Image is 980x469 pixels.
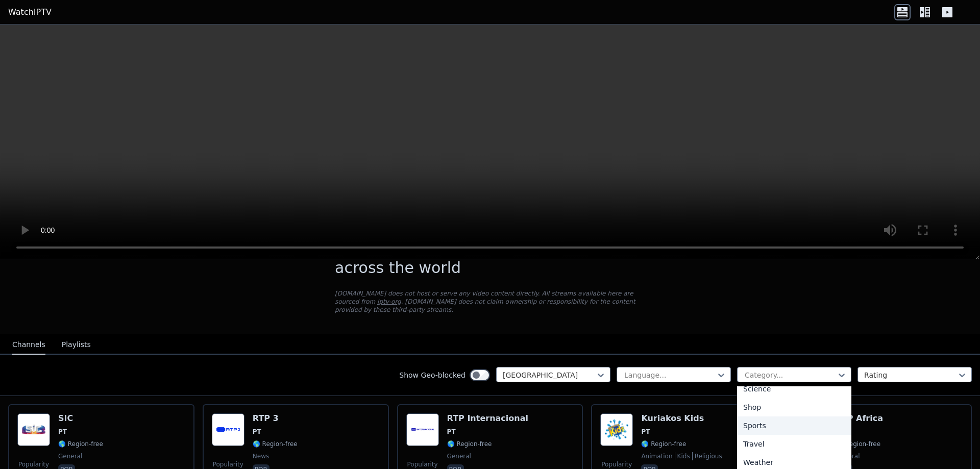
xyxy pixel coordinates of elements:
[17,413,50,446] img: SIC
[253,440,298,448] span: 🌎 Region-free
[641,428,650,436] span: PT
[600,413,633,446] img: Kuriakos Kids
[58,452,82,460] span: general
[18,460,49,468] span: Popularity
[836,440,880,448] span: 🌎 Region-free
[641,440,686,448] span: 🌎 Region-free
[641,452,672,460] span: animation
[253,452,269,460] span: news
[447,440,492,448] span: 🌎 Region-free
[8,6,52,18] a: WatchIPTV
[737,380,851,398] div: Science
[58,428,67,436] span: PT
[58,413,103,424] h6: SIC
[737,435,851,453] div: Travel
[692,452,722,460] span: religious
[737,416,851,435] div: Sports
[447,413,528,424] h6: RTP Internacional
[399,370,465,380] label: Show Geo-blocked
[447,428,456,436] span: PT
[58,440,103,448] span: 🌎 Region-free
[406,413,439,446] img: RTP Internacional
[601,460,632,468] span: Popularity
[737,398,851,416] div: Shop
[212,413,244,446] img: RTP 3
[377,298,401,305] a: iptv-org
[12,335,45,355] button: Channels
[335,289,645,314] p: [DOMAIN_NAME] does not host or serve any video content directly. All streams available here are s...
[253,428,261,436] span: PT
[253,413,298,424] h6: RTP 3
[641,413,722,424] h6: Kuriakos Kids
[62,335,91,355] button: Playlists
[407,460,438,468] span: Popularity
[447,452,471,460] span: general
[675,452,690,460] span: kids
[213,460,243,468] span: Popularity
[836,413,883,424] h6: RTP Africa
